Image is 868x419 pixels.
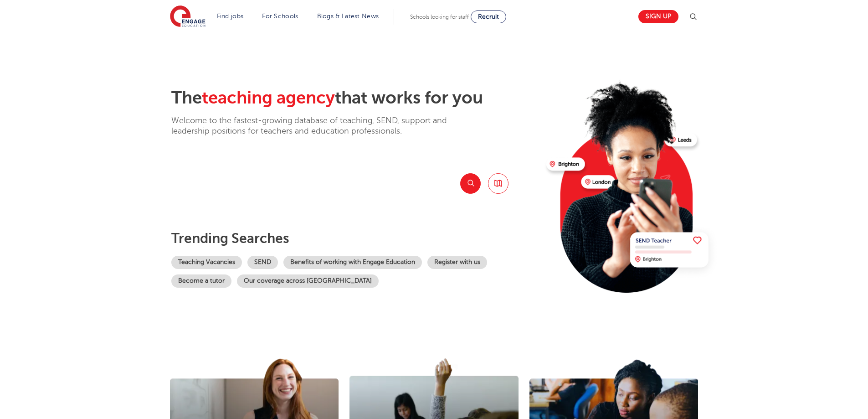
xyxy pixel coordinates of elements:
[471,10,506,23] a: Recruit
[202,88,335,108] span: teaching agency
[171,256,242,269] a: Teaching Vacancies
[171,115,472,137] p: Welcome to the fastest-growing database of teaching, SEND, support and leadership positions for t...
[262,13,298,20] a: For Schools
[460,173,481,194] button: Search
[317,13,379,20] a: Blogs & Latest News
[283,256,422,269] a: Benefits of working with Engage Education
[237,274,379,288] a: Our coverage across [GEOGRAPHIC_DATA]
[410,14,469,20] span: Schools looking for staff
[171,274,231,288] a: Become a tutor
[247,256,278,269] a: SEND
[478,13,499,20] span: Recruit
[638,10,678,23] a: Sign up
[427,256,487,269] a: Register with us
[170,5,205,28] img: Engage Education
[217,13,244,20] a: Find jobs
[171,88,539,109] h2: The that works for you
[171,230,539,247] p: Trending searches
